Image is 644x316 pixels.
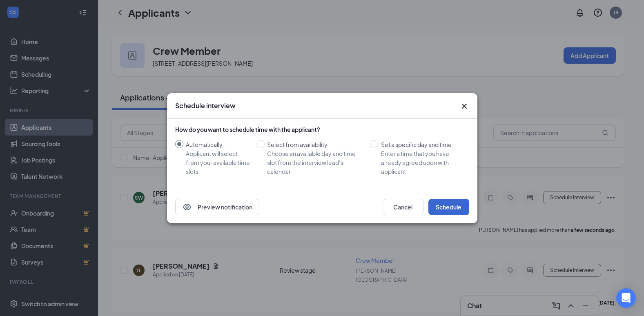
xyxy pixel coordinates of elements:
button: Close [459,101,469,111]
div: Set a specific day and time [381,140,463,149]
div: Automatically [186,140,250,149]
div: How do you want to schedule time with the applicant? [175,125,469,134]
div: Applicant will select from your available time slots [186,149,250,176]
button: Cancel [383,199,423,215]
button: EyePreview notification [175,199,259,215]
div: Enter a time that you have already agreed upon with applicant [381,149,463,176]
button: Schedule [428,199,469,215]
h3: Schedule interview [175,101,236,110]
div: Choose an available day and time slot from the interview lead’s calendar [267,149,364,176]
svg: Eye [182,202,192,212]
div: Open Intercom Messenger [616,288,636,308]
svg: Cross [459,101,469,111]
div: Select from availability [267,140,364,149]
